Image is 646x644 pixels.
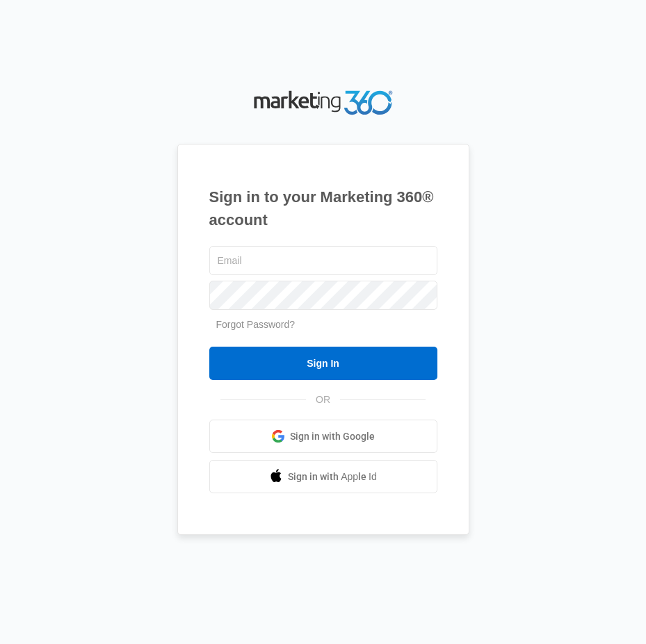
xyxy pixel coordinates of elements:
[209,185,437,231] h1: Sign in to your Marketing 360® account
[216,319,296,330] a: Forgot Password?
[290,429,375,444] span: Sign in with Google
[209,420,437,453] a: Sign in with Google
[288,470,377,484] span: Sign in with Apple Id
[209,246,437,275] input: Email
[209,347,437,380] input: Sign In
[306,393,340,407] span: OR
[209,460,437,493] a: Sign in with Apple Id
